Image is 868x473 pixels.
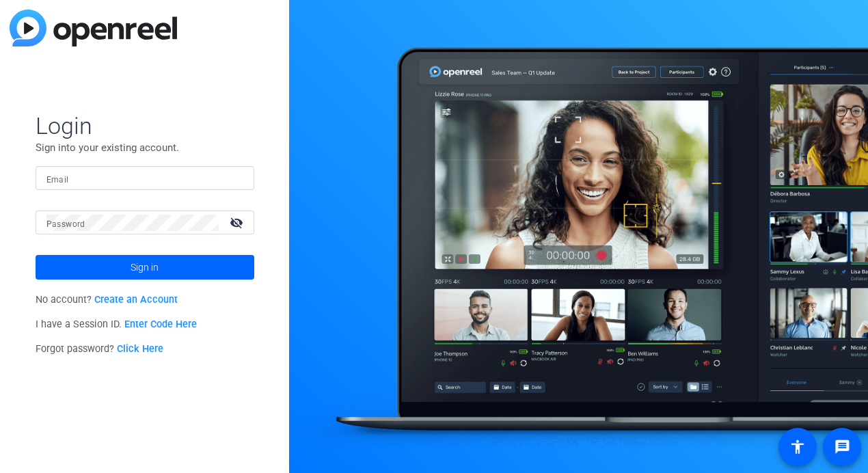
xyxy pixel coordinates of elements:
[36,294,178,306] span: No account?
[46,175,69,185] mat-label: Email
[46,170,243,187] input: Enter Email Address
[131,250,159,284] span: Sign in
[834,439,850,455] mat-icon: message
[124,319,197,330] a: Enter Code Here
[221,213,254,232] mat-icon: visibility_off
[36,111,254,140] span: Login
[36,140,254,155] p: Sign into your existing account.
[117,343,163,355] a: Click Here
[36,343,164,355] span: Forgot password?
[10,10,177,46] img: blue-gradient.svg
[94,294,178,306] a: Create an Account
[36,255,254,280] button: Sign in
[46,219,85,229] mat-label: Password
[789,439,806,455] mat-icon: accessibility
[36,319,198,330] span: I have a Session ID.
